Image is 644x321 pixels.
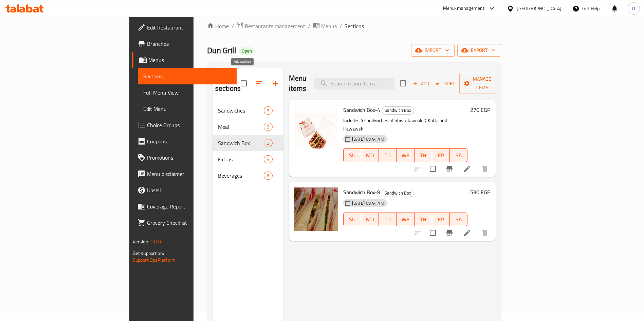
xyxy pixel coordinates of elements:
span: import [417,46,449,55]
button: FR [432,148,450,162]
span: Sandwich Box [218,139,264,147]
a: Edit menu item [463,165,471,173]
button: SA [450,148,467,162]
span: Coupons [147,137,232,145]
button: MO [361,148,379,162]
span: Sections [345,22,364,30]
span: Upsell [147,186,232,194]
span: Sort [436,80,455,87]
a: Full Menu View [138,84,237,101]
div: items [264,172,272,180]
a: Edit Restaurant [132,19,237,36]
button: Branch-specific-item [441,225,458,241]
button: TH [415,213,432,226]
span: SU [346,151,358,160]
span: Add [412,80,430,87]
span: Manage items [465,75,499,92]
span: 6 [264,173,272,179]
button: FR [432,213,450,226]
span: Extras [218,155,264,163]
a: Sections [138,68,237,84]
button: SU [343,148,361,162]
button: Sort [435,78,457,89]
span: 1.0.0 [150,237,161,246]
h6: 530 EGP [470,187,490,197]
button: SU [343,213,361,226]
span: 2 [264,124,272,130]
a: Menu disclaimer [132,166,237,182]
div: Sandwiches3 [213,102,283,119]
div: items [264,155,272,163]
span: Select to update [426,162,440,176]
div: Beverages6 [213,167,283,184]
span: SA [453,215,465,224]
span: Sections [143,72,232,80]
span: SU [346,215,358,224]
span: Select all sections [237,76,251,91]
a: Support.OpsPlatform [133,256,176,264]
button: Branch-specific-item [441,161,458,177]
span: Sandwich Box-8 [343,187,380,197]
img: Sandwich Box-4 [294,105,338,148]
button: MO [361,213,379,226]
button: TU [379,148,397,162]
span: Menus [148,56,232,64]
div: Meal2 [213,119,283,135]
span: Branches [147,40,232,48]
span: Beverages [218,172,264,180]
div: items [264,139,272,147]
span: Sort sections [251,75,267,92]
span: Grocery Checklist [147,219,232,227]
div: Open [239,47,255,55]
span: 2 [264,140,272,146]
span: D [632,5,635,12]
a: Coverage Report [132,198,237,215]
span: SA [453,151,465,160]
button: Manage items [459,73,505,94]
span: Meal [218,123,264,131]
span: FR [435,215,447,224]
span: Full Menu View [143,88,232,97]
span: TU [382,215,394,224]
nav: Menu sections [213,100,283,186]
a: Edit menu item [463,229,471,237]
span: Open [239,48,255,54]
span: Choice Groups [147,121,232,129]
span: Add item [410,78,432,89]
span: Menus [321,22,337,30]
span: Get support on: [133,249,164,258]
span: Sandwich Box [382,106,414,114]
div: items [264,123,272,131]
a: Restaurants management [237,22,305,31]
span: Restaurants management [245,22,305,30]
div: Sandwich Box [382,189,414,197]
span: Select section [396,76,410,91]
span: export [463,46,496,55]
span: [DATE] 09:44 AM [349,136,387,142]
button: TU [379,213,397,226]
input: search [314,78,394,89]
span: TH [417,151,429,160]
div: Sandwiches [218,106,264,115]
a: Coupons [132,133,237,149]
span: FR [435,151,447,160]
span: 3 [264,107,272,114]
span: MO [364,215,376,224]
span: Coverage Report [147,202,232,210]
p: Includes 4 sandwiches of Shish Tawook & Kofta and Hawawshi [343,116,468,133]
span: Promotions [147,154,232,162]
span: Edit Menu [143,105,232,113]
a: Choice Groups [132,117,237,133]
span: Sort items [432,78,459,89]
div: Menu-management [443,4,485,13]
span: Sandwich Box-4 [343,105,380,115]
a: Promotions [132,149,237,166]
button: WE [397,213,414,226]
button: WE [397,148,414,162]
span: TH [417,215,429,224]
li: / [339,22,342,30]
